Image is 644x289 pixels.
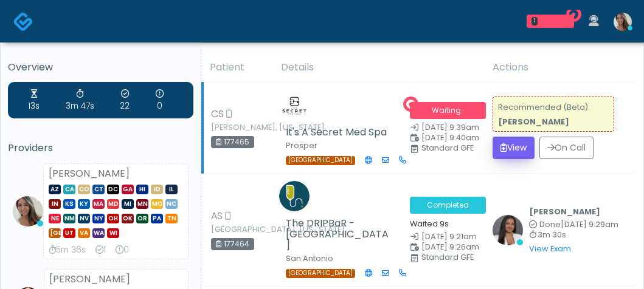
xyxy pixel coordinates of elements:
span: KS [63,199,75,209]
div: Extended Exams [116,244,129,256]
span: AS [211,209,223,223]
h5: It's A Secret Med Spa [286,127,392,138]
small: [PERSON_NAME], [US_STATE] [211,124,278,131]
span: [DATE] 9:21am [421,231,477,242]
span: CO [78,185,90,194]
button: Open LiveChat chat widget [10,5,46,41]
th: Actions [485,53,634,83]
div: Standard GFE [421,254,490,261]
h5: Overview [8,62,193,73]
img: Michael Nelson [279,181,310,211]
strong: [PERSON_NAME] [49,166,130,180]
th: Patient [203,53,274,83]
img: Docovia [13,12,33,32]
small: Scheduled Time [410,134,478,142]
small: 3m 30s [529,231,618,239]
span: MA [92,199,105,209]
span: NC [165,199,178,209]
a: 1 [519,10,581,33]
strong: [PERSON_NAME] [49,272,130,286]
span: Completed [410,197,486,214]
img: Samantha Ly [614,13,632,31]
small: Recommended (Beta): [498,102,590,127]
div: Standard GFE [421,144,490,152]
span: OK [122,214,134,223]
span: MN [136,199,148,209]
span: [DATE] 9:39am [421,122,479,132]
div: Average Wait Time [28,88,40,112]
span: [DATE] 9:29am [561,219,618,229]
span: Done [539,219,561,229]
th: Details [274,53,485,83]
span: NY [92,214,105,223]
span: NE [49,214,61,223]
span: [GEOGRAPHIC_DATA] [286,269,355,278]
small: Completed at [529,221,618,229]
h5: The DRIPBaR - [GEOGRAPHIC_DATA] [286,218,392,251]
small: Date Created [410,233,478,241]
span: [GEOGRAPHIC_DATA] [286,156,355,165]
img: Samantha Ly [13,196,43,226]
span: OR [136,214,148,223]
span: CT [92,185,105,194]
strong: [PERSON_NAME] [498,117,569,127]
span: NV [78,214,90,223]
div: Exams Completed [120,88,130,112]
span: IL [165,185,178,194]
span: [DATE] 9:40am [421,132,479,143]
span: WA [92,228,105,238]
span: KY [78,199,90,209]
span: Waiting · [410,102,486,119]
span: TN [165,214,178,223]
div: Extended Exams [156,88,164,112]
span: UT [63,228,75,238]
small: Prosper [286,140,317,151]
b: [PERSON_NAME] [529,206,600,217]
h5: Providers [8,143,193,154]
img: Anjali Nandakumar [493,215,523,245]
span: MD [107,199,119,209]
small: Waited 9s [410,219,449,229]
span: [DATE] 9:26am [421,242,479,252]
small: San Antonio [286,253,333,263]
span: MO [151,199,163,209]
div: 1 [531,17,538,25]
span: OH [107,214,119,223]
div: Exams Completed [95,244,106,256]
span: WI [107,228,119,238]
span: GA [122,185,134,194]
div: Average Review Time [49,244,86,256]
span: IN [49,199,61,209]
span: ID [151,185,163,194]
div: 177464 [211,238,254,250]
small: Date Created [410,124,478,132]
span: PA [151,214,163,223]
span: CA [63,185,75,194]
span: [GEOGRAPHIC_DATA] [49,228,61,238]
small: [GEOGRAPHIC_DATA], [US_STATE] [211,226,278,233]
div: Average Review Time [66,88,94,112]
img: Amanda Creel [279,90,310,120]
span: CS [211,107,224,121]
button: On Call [539,137,594,159]
small: Scheduled Time [410,243,478,251]
span: MI [122,199,134,209]
span: NM [63,214,75,223]
button: View [493,137,535,159]
span: VA [78,228,90,238]
span: HI [136,185,148,194]
div: 177465 [211,136,254,148]
span: DC [107,185,119,194]
a: View Exam [529,243,571,254]
span: AZ [49,185,61,194]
